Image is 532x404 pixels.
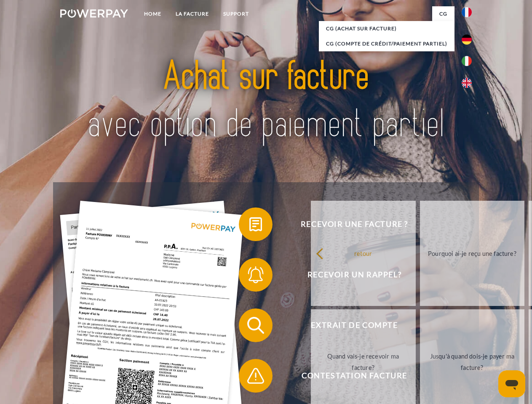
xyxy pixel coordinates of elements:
img: logo-powerpay-white.svg [60,9,128,18]
a: CG [432,6,454,21]
a: LA FACTURE [168,6,216,21]
button: Extrait de compte [239,308,458,342]
div: retour [316,247,411,259]
a: Support [216,6,256,21]
div: Quand vais-je recevoir ma facture? [316,351,411,373]
img: qb_bill.svg [245,214,266,235]
img: qb_warning.svg [245,365,266,386]
img: en [462,78,472,88]
div: Pourquoi ai-je reçu une facture? [425,247,520,259]
button: Recevoir un rappel? [239,258,458,292]
div: Jusqu'à quand dois-je payer ma facture? [425,351,520,373]
img: de [462,35,472,45]
img: qb_bell.svg [245,264,266,285]
a: Home [137,6,168,21]
button: Recevoir une facture ? [239,207,458,241]
a: CG (Compte de crédit/paiement partiel) [319,36,454,51]
img: fr [462,7,472,17]
img: title-powerpay_fr.svg [80,40,452,161]
button: Contestation Facture [239,359,458,393]
a: CG (achat sur facture) [319,21,454,36]
img: it [462,56,472,66]
img: qb_search.svg [245,315,266,336]
iframe: Bouton de lancement de la fenêtre de messagerie [498,370,525,397]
